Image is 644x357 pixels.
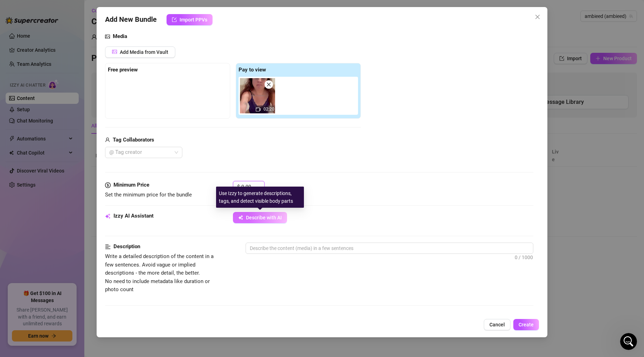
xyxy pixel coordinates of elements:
[240,78,275,113] div: 02:20
[233,212,287,223] button: Describe with AI
[239,67,266,73] strong: Pay to view
[513,319,539,330] button: Create
[620,333,637,350] iframe: Intercom live chat
[65,212,75,226] span: 😐
[113,182,149,188] strong: Minimum Price
[113,213,154,219] strong: Izzy AI Assistant
[43,212,61,226] span: disappointed reaction
[113,243,140,250] strong: Description
[489,322,505,327] span: Cancel
[256,107,261,112] span: video-camera
[240,78,275,113] img: media
[105,14,157,25] span: Add New Bundle
[42,234,98,240] a: Open in help center
[105,46,175,58] button: Add Media from Vault
[535,14,540,20] span: close
[110,3,123,16] button: Expand window
[105,253,214,293] span: Write a detailed description of the content in a few sentences. Avoid vague or implied descriptio...
[47,212,57,226] span: 😞
[105,136,110,144] span: user
[108,67,138,73] strong: Free preview
[105,181,111,189] span: dollar
[484,319,510,330] button: Cancel
[105,32,110,41] span: picture
[167,14,213,25] button: Import PPVs
[216,187,304,208] div: Use Izzy to generate descriptions, tags, and detect visible body parts
[264,107,274,112] span: 02:20
[79,212,98,226] span: smiley reaction
[8,205,132,212] div: Did this answer your question?
[532,11,543,23] button: Close
[266,82,271,87] span: close
[123,3,136,15] div: Close
[112,49,117,54] span: picture
[105,243,111,251] span: align-left
[519,322,534,327] span: Create
[532,14,543,20] span: Close
[113,137,154,143] strong: Tag Collaborators
[105,192,192,198] span: Set the minimum price for the bundle
[172,17,177,22] span: import
[83,212,93,226] span: 😃
[246,215,282,220] span: Describe with AI
[180,17,207,23] span: Import PPVs
[5,3,18,16] button: go back
[61,212,79,226] span: neutral face reaction
[113,33,127,39] strong: Media
[120,49,168,55] span: Add Media from Vault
